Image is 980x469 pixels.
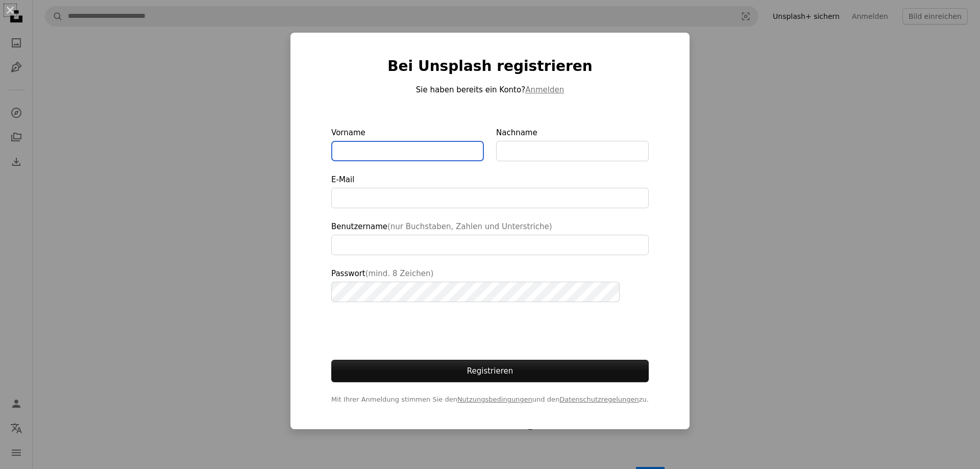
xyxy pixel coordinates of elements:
[331,127,484,161] label: Vorname
[331,141,484,161] input: Vorname
[331,235,649,255] input: Benutzername(nur Buchstaben, Zahlen und Unterstriche)
[331,57,649,76] h1: Bei Unsplash registrieren
[457,396,532,403] a: Nutzungsbedingungen
[331,84,649,96] p: Sie haben bereits ein Konto?
[331,282,620,302] input: Passwort(mind. 8 Zeichen)
[496,141,649,161] input: Nachname
[496,127,649,161] label: Nachname
[387,222,552,231] span: (nur Buchstaben, Zahlen und Unterstriche)
[559,396,639,403] a: Datenschutzregelungen
[365,269,434,278] span: (mind. 8 Zeichen)
[331,267,649,302] label: Passwort
[331,220,649,255] label: Benutzername
[331,174,649,208] label: E-Mail
[331,394,649,405] span: Mit Ihrer Anmeldung stimmen Sie den und den zu.
[331,188,649,208] input: E-Mail
[525,84,564,96] button: Anmelden
[331,360,649,382] button: Registrieren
